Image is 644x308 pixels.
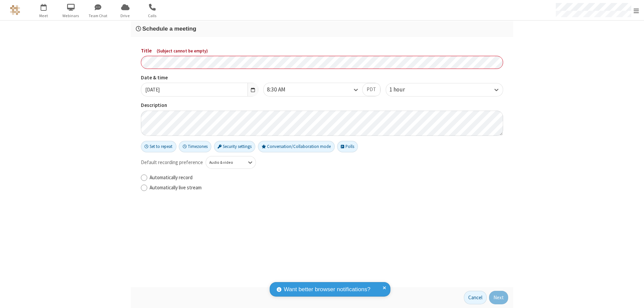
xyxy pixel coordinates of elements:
[113,13,138,19] span: Drive
[157,48,208,54] span: ( Subject cannot be empty )
[150,174,503,182] label: Automatically record
[150,184,503,192] label: Automatically live stream
[179,141,211,152] button: Timezones
[86,13,111,19] span: Team Chat
[31,13,56,19] span: Meet
[362,83,380,97] button: PDT
[284,285,370,294] span: Want better browser notifications?
[209,159,241,165] div: Audio & video
[10,5,20,15] img: QA Selenium DO NOT DELETE OR CHANGE
[140,13,165,19] span: Calls
[337,141,358,152] button: Polls
[389,85,416,94] div: 1 hour
[141,141,176,152] button: Set to repeat
[464,291,487,304] button: Cancel
[141,159,203,166] span: Default recording preference
[267,85,297,94] div: 8:30 AM
[258,141,335,152] button: Conversation/Collaboration mode
[489,291,508,304] button: Next
[142,25,196,32] span: Schedule a meeting
[214,141,256,152] button: Security settings
[58,13,84,19] span: Webinars
[141,47,503,55] label: Title
[141,102,503,109] label: Description
[141,74,258,82] label: Date & time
